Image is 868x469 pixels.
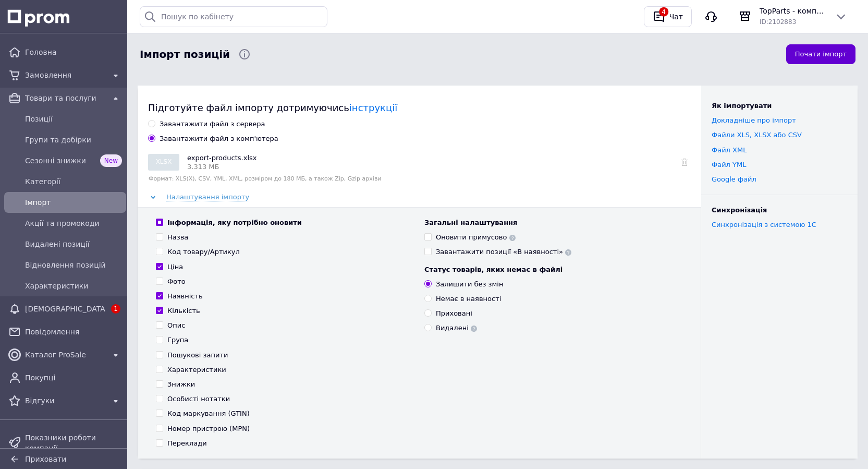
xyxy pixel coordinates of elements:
span: TopParts - комплектуючі до ноутбуків [760,6,826,16]
div: Загальні налаштування [424,218,682,227]
a: Google файл [712,175,756,183]
span: XLSX [156,158,172,166]
button: 4Чат [644,6,692,27]
span: Імпорт позицій [140,47,230,62]
div: Завантажити файл з сервера [160,119,265,129]
span: Налаштування імпорту [166,193,249,201]
div: Видалені [436,323,477,333]
span: Позиції [25,114,122,124]
a: Файл YML [712,161,746,169]
div: Номер пристрою (MPN) [167,424,250,434]
div: Завантажити файл з комп'ютера [160,134,278,143]
div: Інформація, яку потрібно оновити [167,218,302,227]
div: Код маркування (GTIN) [167,409,250,418]
span: Повідомлення [25,327,122,337]
a: Синхронізація з системою 1С [712,221,816,229]
div: Підготуйте файл імпорту дотримуючись [148,101,691,114]
span: 1 [111,304,120,314]
span: Видалені позиції [25,239,122,249]
input: Пошук по кабінету [140,6,327,27]
div: Синхронізація [712,206,847,215]
span: Показники роботи компанії [25,432,122,453]
div: Код товару/Артикул [167,247,240,257]
a: Файл XML [712,146,747,154]
a: Докладніше про імпорт [712,116,796,124]
div: Пошукові запити [167,351,228,360]
button: Почати імпорт [786,44,855,65]
span: Замовлення [25,70,105,80]
span: Категорії [25,176,122,187]
span: New [100,154,122,167]
div: Немає в наявності [436,294,501,304]
div: Особисті нотатки [167,394,230,404]
a: інструкції [349,102,397,113]
span: Приховати [25,455,66,463]
span: [DEMOGRAPHIC_DATA] [25,304,105,314]
div: Опис [167,321,185,330]
div: Чат [667,9,685,25]
div: Група [167,335,188,345]
span: Відгуки [25,395,105,406]
span: Головна [25,47,122,57]
label: Формат: XLS(X), CSV, YML, XML, розміром до 180 МБ, а також Zip, Gzip архіви [148,175,691,182]
span: Характеристики [25,281,122,291]
div: Як імпортувати [712,101,847,111]
div: Завантажити позиції «В наявності» [436,247,571,257]
span: 3.313 МБ [187,163,675,171]
div: Наявність [167,292,203,301]
span: Відновлення позицій [25,260,122,270]
div: Характеристики [167,365,226,375]
span: Сезонні знижки [25,155,96,166]
div: Статус товарів, яких немає в файлі [424,265,682,274]
div: Оновити примусово [436,233,516,242]
div: Знижки [167,380,195,389]
span: Групи та добірки [25,135,122,145]
div: Фото [167,277,186,286]
a: Файли ХLS, XLSX або CSV [712,131,802,139]
span: Каталог ProSale [25,350,105,360]
span: Покупці [25,372,122,383]
span: Акції та промокоди [25,218,122,229]
span: Товари та послуги [25,93,105,103]
div: Переклади [167,439,207,448]
div: Кількість [167,306,200,316]
div: Приховані [436,309,472,318]
div: Залишити без змін [436,280,503,289]
span: Імпорт [25,197,122,208]
div: export-products.xlsx [179,152,675,173]
div: Назва [167,233,188,242]
span: ID: 2102883 [760,18,796,26]
div: Ціна [167,262,183,272]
